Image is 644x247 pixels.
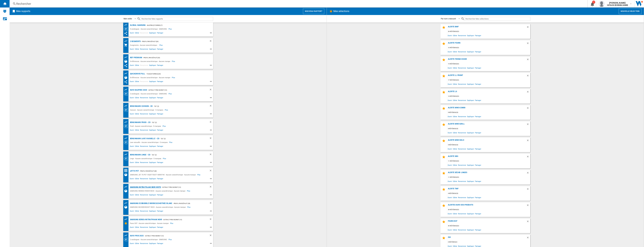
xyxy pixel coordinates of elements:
[447,228,452,232] span: Ouvrir
[141,17,213,21] input: Rechercher Mes rapports
[157,242,164,246] span: Partager
[447,171,526,175] div: Alerte Sèche-Linges
[458,66,467,70] span: Renommer
[447,155,526,159] div: Alerte SBS
[467,147,474,151] span: Dupliquer
[129,104,153,108] div: Benchmark Cuisson - CD
[447,224,530,228] div: 40 références
[474,228,482,232] span: Partager
[129,137,159,141] div: Benchmark Lave vaisselle - CD
[124,153,129,156] div: Tableau des prix des produits
[16,2,580,6] div: Rechercher
[447,50,452,54] span: Ouvrir
[452,212,458,216] span: Editer
[124,60,129,63] div: Références
[129,153,150,157] div: Benchmark Linge - CD
[526,26,530,30] div: Supprimer
[592,1,595,4] div: 1
[140,129,149,132] span: Renommer
[124,18,132,20] div: Mon ordre
[168,238,172,241] span: Plus
[129,124,163,128] div: Froid - Aucune caractéristique - 5 marques
[157,31,164,35] span: Partager
[447,127,530,131] div: 8 références
[467,33,474,37] span: Dupliquer
[157,48,164,51] span: Partager
[447,66,452,70] span: Ouvrir
[599,1,605,7] img: profile.jpg
[447,58,526,62] div: Alerte French Door
[474,82,482,86] span: Partager
[452,66,458,70] span: Editer
[447,163,452,167] span: Ouvrir
[526,171,530,175] div: Supprimer
[149,242,157,246] span: Dupliquer
[447,143,530,147] div: 9 références
[140,226,149,229] span: Renommer
[140,145,149,148] span: Renommer
[452,98,458,102] span: Editer
[458,131,467,135] span: Renommer
[124,238,129,241] div: Vision Catégorie
[168,92,172,96] span: Plus
[129,112,134,116] span: Ouvrir
[124,173,129,177] div: Références
[129,64,134,67] span: Ouvrir
[526,236,530,240] div: Supprimer
[129,31,134,35] span: Ouvrir
[149,64,157,67] span: Dupliquer
[129,210,134,213] span: Ouvrir
[526,107,530,111] div: Supprimer
[447,159,530,163] div: 11 références
[151,121,203,124] div: - "ED" (2)
[129,242,134,246] span: Ouvrir
[157,193,164,197] span: Partager
[129,56,142,60] div: REF Premium
[129,177,134,181] span: Ouvrir
[458,50,467,54] span: Renommer
[129,218,162,222] div: SAMSUNG SERIE6 NV7B6799AAK NOIR
[134,193,140,197] span: Editer
[168,27,172,31] span: Plus
[129,185,161,189] div: SAMSUNG NV7B6795JAK NOIR histo
[474,98,482,102] span: Partager
[447,111,530,114] div: 9 références
[139,169,203,173] div: - Profil par défaut (28)
[447,212,452,216] span: Ouvrir
[447,42,526,46] div: Alerte Fours
[129,121,151,124] div: Benchmark Froid - CD
[140,210,149,213] span: Renommer
[124,234,129,237] div: Tableau des prix des produits
[467,212,474,216] span: Dupliquer
[124,205,129,209] div: Références
[165,108,168,112] span: Plus
[129,92,168,96] div: 2 catalogues - Aucune caractéristique - SAMSUNG
[447,26,526,30] div: Alerte BMF
[140,80,149,84] span: Renommer
[447,208,530,212] div: 36 références
[149,161,157,165] span: Dupliquer
[3,9,7,13] img: alerts-logo.svg
[161,185,203,189] div: - Extract Prix Workit (10)
[129,161,134,165] span: Ouvrir
[467,82,474,86] span: Dupliquer
[474,163,482,167] span: Partager
[149,210,157,213] span: Dupliquer
[447,33,452,37] span: Ouvrir
[157,80,164,84] span: Partager
[142,56,207,60] div: - Profil par défaut (28)
[16,8,31,14] h2: Mes rapports
[162,218,203,222] div: - Extract Prix Workit (10)
[124,189,129,193] div: Références
[169,141,173,144] span: Plus
[157,177,164,181] span: Partager
[140,177,149,181] span: Renommer
[170,222,174,225] span: Plus
[140,161,149,165] span: Renommer
[209,88,213,92] div: Supprimer
[447,195,452,199] span: Ouvrir
[467,98,474,102] span: Dupliquer
[458,212,467,216] span: Renommer
[124,80,128,84] ng-md-icon: Ce rapport a été partagé avec vous
[124,136,129,140] div: Tableau des prix des produits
